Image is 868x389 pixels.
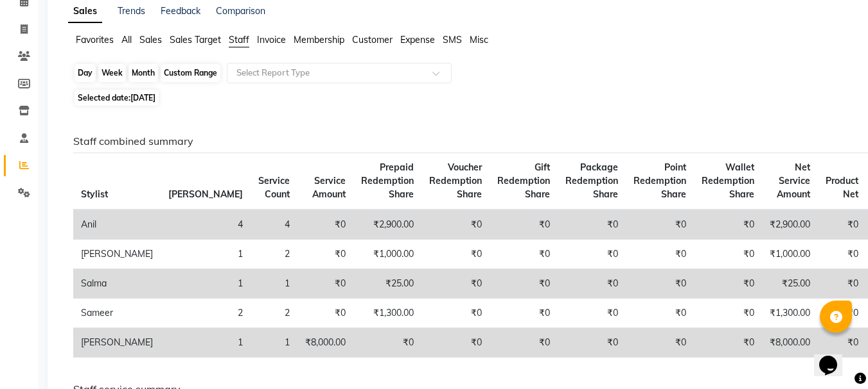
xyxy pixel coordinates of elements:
[633,161,686,200] span: Point Redemption Share
[421,299,490,328] td: ₹0
[161,240,251,269] td: 1
[297,269,353,299] td: ₹0
[257,34,286,46] span: Invoice
[762,210,818,240] td: ₹2,900.00
[694,240,762,269] td: ₹0
[626,328,694,358] td: ₹0
[694,328,762,358] td: ₹0
[216,5,265,17] a: Comparison
[73,299,161,328] td: Sameer
[429,161,482,200] span: Voucher Redemption Share
[121,34,132,46] span: All
[251,328,297,358] td: 1
[400,34,435,46] span: Expense
[353,328,421,358] td: ₹0
[777,161,810,200] span: Net Service Amount
[814,338,855,376] iframe: chat widget
[558,240,626,269] td: ₹0
[626,269,694,299] td: ₹0
[251,299,297,328] td: 2
[168,188,243,200] span: [PERSON_NAME]
[470,34,488,46] span: Misc
[229,34,249,46] span: Staff
[558,210,626,240] td: ₹0
[353,240,421,269] td: ₹1,000.00
[558,328,626,358] td: ₹0
[297,328,353,358] td: ₹8,000.00
[762,299,818,328] td: ₹1,300.00
[139,34,162,46] span: Sales
[130,93,155,103] span: [DATE]
[818,299,866,328] td: ₹0
[161,210,251,240] td: 4
[161,299,251,328] td: 2
[818,328,866,358] td: ₹0
[626,210,694,240] td: ₹0
[826,175,858,200] span: Product Net
[251,269,297,299] td: 1
[251,210,297,240] td: 4
[353,210,421,240] td: ₹2,900.00
[128,64,158,82] div: Month
[353,269,421,299] td: ₹25.00
[73,210,161,240] td: Anil
[421,328,490,358] td: ₹0
[694,269,762,299] td: ₹0
[694,210,762,240] td: ₹0
[762,240,818,269] td: ₹1,000.00
[170,34,221,46] span: Sales Target
[818,210,866,240] td: ₹0
[161,269,251,299] td: 1
[702,161,754,200] span: Wallet Redemption Share
[258,175,290,200] span: Service Count
[161,64,220,82] div: Custom Range
[352,34,393,46] span: Customer
[73,135,840,147] h6: Staff combined summary
[818,240,866,269] td: ₹0
[353,299,421,328] td: ₹1,300.00
[558,269,626,299] td: ₹0
[81,188,108,200] span: Stylist
[76,34,114,46] span: Favorites
[361,161,414,200] span: Prepaid Redemption Share
[294,34,344,46] span: Membership
[490,299,558,328] td: ₹0
[443,34,462,46] span: SMS
[565,161,618,200] span: Package Redemption Share
[297,240,353,269] td: ₹0
[73,328,161,358] td: [PERSON_NAME]
[297,299,353,328] td: ₹0
[297,210,353,240] td: ₹0
[626,240,694,269] td: ₹0
[694,299,762,328] td: ₹0
[161,5,200,17] a: Feedback
[490,210,558,240] td: ₹0
[762,269,818,299] td: ₹25.00
[626,299,694,328] td: ₹0
[312,175,346,200] span: Service Amount
[421,210,490,240] td: ₹0
[558,299,626,328] td: ₹0
[762,328,818,358] td: ₹8,000.00
[118,5,145,17] a: Trends
[251,240,297,269] td: 2
[497,161,550,200] span: Gift Redemption Share
[161,328,251,358] td: 1
[98,64,126,82] div: Week
[490,269,558,299] td: ₹0
[75,64,96,82] div: Day
[490,240,558,269] td: ₹0
[75,90,159,106] span: Selected date:
[73,240,161,269] td: [PERSON_NAME]
[490,328,558,358] td: ₹0
[818,269,866,299] td: ₹0
[421,240,490,269] td: ₹0
[421,269,490,299] td: ₹0
[73,269,161,299] td: Salma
